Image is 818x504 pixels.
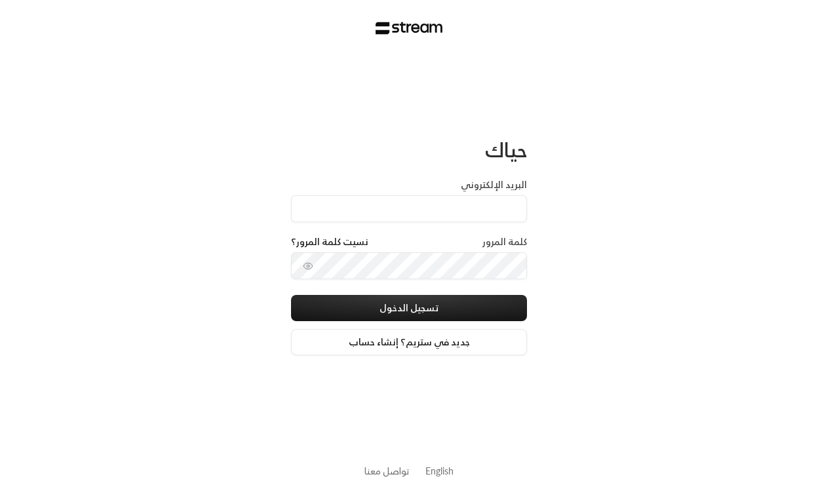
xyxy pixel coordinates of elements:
button: تواصل معنا [364,464,410,478]
label: كلمة المرور [482,235,527,248]
label: البريد الإلكتروني [461,178,527,191]
a: جديد في ستريم؟ إنشاء حساب [291,329,527,355]
span: حياك [485,132,527,167]
a: English [425,459,454,483]
img: Stream Logo [376,22,443,35]
button: toggle password visibility [298,256,319,277]
button: تسجيل الدخول [291,295,527,321]
a: نسيت كلمة المرور؟ [291,235,368,248]
a: تواصل معنا [364,463,410,479]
